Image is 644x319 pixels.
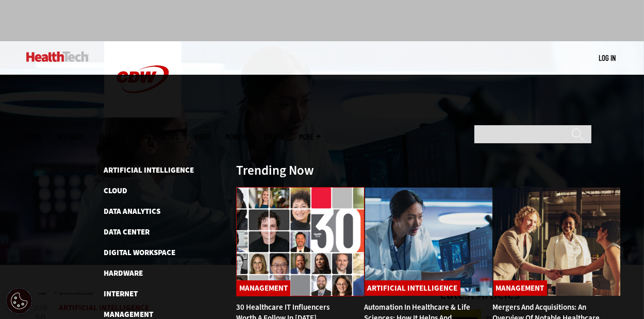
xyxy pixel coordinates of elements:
div: User menu [599,53,616,63]
h3: Trending Now [236,164,314,177]
img: medical researchers looks at images on a monitor in a lab [365,187,493,296]
a: Artificial Intelligence [104,165,194,175]
a: Hardware [104,268,143,278]
img: business leaders shake hands in conference room [493,187,621,296]
a: Log in [599,53,616,62]
img: Home [104,41,181,117]
a: Data Center [104,227,150,237]
a: Cloud [104,186,128,196]
a: Artificial Intelligence [365,280,460,296]
a: Data Analytics [104,206,161,216]
button: Open Preferences [6,288,32,314]
a: Management [237,280,290,296]
a: Digital Workspace [104,247,176,258]
img: Home [26,52,89,62]
img: collage of influencers [236,187,365,296]
a: Management [493,280,547,296]
div: Cookie Settings [6,288,32,314]
a: Internet [104,289,138,299]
